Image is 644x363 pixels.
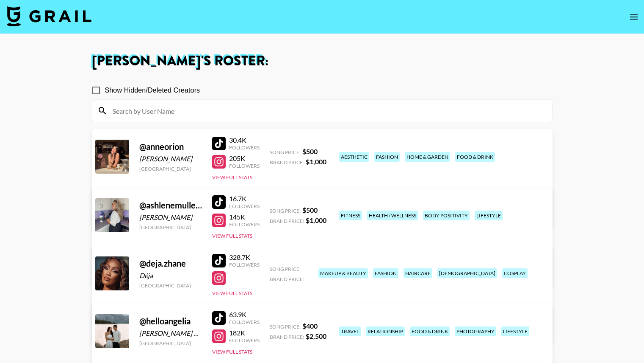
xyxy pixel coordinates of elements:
div: relationship [366,326,405,336]
div: Followers [229,144,260,151]
div: body positivity [423,211,470,220]
div: photography [455,326,496,336]
div: [PERSON_NAME] [139,213,202,222]
strong: $ 400 [302,322,318,330]
div: 205K [229,154,260,163]
span: Song Price: [270,149,301,155]
button: View Full Stats [212,290,252,296]
span: Brand Price: [270,334,304,340]
span: Brand Price: [270,276,304,282]
strong: $ 500 [302,206,318,214]
div: [GEOGRAPHIC_DATA] [139,224,202,231]
div: food & drink [455,152,495,162]
span: Song Price: [270,266,301,272]
span: Song Price: [270,208,301,214]
div: haircare [404,268,432,278]
div: 30.4K [229,136,260,144]
div: fashion [373,268,398,278]
div: 328.7K [229,253,260,262]
div: makeup & beauty [318,268,368,278]
div: Followers [229,262,260,268]
div: lifestyle [501,326,529,336]
div: 63.9K [229,310,260,319]
div: cosplay [502,268,528,278]
strong: $ 2,500 [306,332,326,340]
div: lifestyle [475,211,503,220]
div: @ deja.zhane [139,258,202,269]
div: Déja [139,271,202,280]
div: 182K [229,329,260,337]
div: fashion [374,152,400,162]
div: home & garden [405,152,450,162]
img: Grail Talent [7,6,91,26]
span: Song Price: [270,324,301,330]
div: Followers [229,163,260,169]
span: Brand Price: [270,218,304,224]
div: travel [339,326,361,336]
div: [GEOGRAPHIC_DATA] [139,340,202,346]
div: Followers [229,319,260,325]
div: [PERSON_NAME] & [PERSON_NAME] [139,329,202,338]
h1: [PERSON_NAME] 's Roster: [92,54,553,68]
div: 16.7K [229,194,260,203]
div: [PERSON_NAME] [139,155,202,163]
div: fitness [339,211,362,220]
div: health / wellness [367,211,418,220]
span: Show Hidden/Deleted Creators [105,85,200,96]
button: View Full Stats [212,174,252,180]
div: food & drink [410,326,450,336]
input: Search by User Name [108,104,547,118]
div: aesthetic [339,152,369,162]
div: [DEMOGRAPHIC_DATA] [437,268,497,278]
div: [GEOGRAPHIC_DATA] [139,166,202,172]
div: @ ashlenemullens [139,200,202,211]
strong: $ 500 [302,147,318,155]
div: @ anneorion [139,141,202,152]
strong: $ 1,000 [306,158,326,166]
div: 145K [229,213,260,221]
div: @ helloangelia [139,316,202,326]
div: Followers [229,337,260,343]
span: Brand Price: [270,159,304,166]
button: View Full Stats [212,233,252,239]
div: Followers [229,203,260,209]
button: open drawer [625,8,642,25]
strong: $ 1,000 [306,216,326,224]
button: View Full Stats [212,349,252,355]
div: Followers [229,221,260,228]
div: [GEOGRAPHIC_DATA] [139,282,202,289]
